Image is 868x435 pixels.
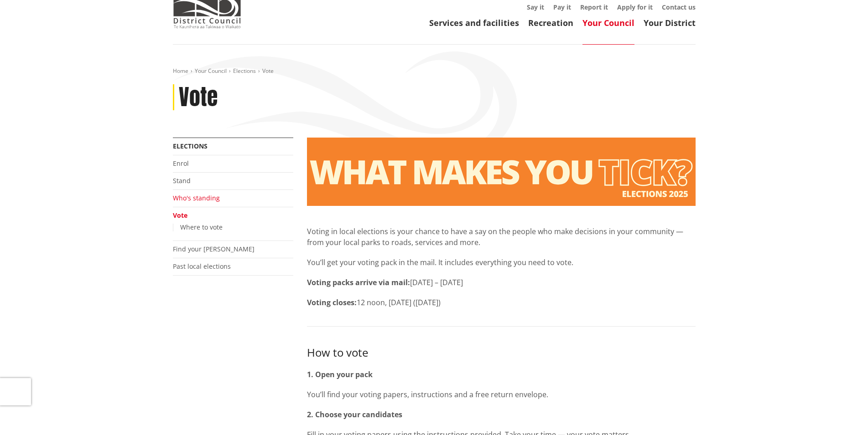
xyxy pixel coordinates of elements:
[173,176,191,185] a: Stand
[307,389,548,399] span: You’ll find your voting papers, instructions and a free return envelope.
[826,397,859,430] iframe: Messenger Launcher
[195,67,227,75] a: Your Council
[307,138,696,206] img: Vote banner
[307,277,410,287] strong: Voting packs arrive via mail:
[173,194,220,202] a: Who's standing
[582,17,634,28] a: Your Council
[307,345,696,360] h3: How to vote
[357,297,441,307] span: 12 noon, [DATE] ([DATE])
[307,277,696,288] p: [DATE] – [DATE]
[553,3,571,11] a: Pay it
[662,3,696,11] a: Contact us
[617,3,653,11] a: Apply for it
[307,369,373,379] strong: 1. Open your pack
[307,226,696,248] p: Voting in local elections is your chance to have a say on the people who make decisions in your c...
[180,223,223,231] a: Where to vote
[173,67,696,75] nav: breadcrumb
[179,84,218,111] h1: Vote
[173,245,255,253] a: Find your [PERSON_NAME]
[173,159,189,168] a: Enrol
[173,67,188,75] a: Home
[233,67,256,75] a: Elections
[307,297,357,307] strong: Voting closes:
[173,262,231,271] a: Past local elections
[262,67,274,75] span: Vote
[644,17,696,28] a: Your District
[527,3,544,11] a: Say it
[429,17,519,28] a: Services and facilities
[307,257,696,268] p: You’ll get your voting pack in the mail. It includes everything you need to vote.
[580,3,608,11] a: Report it
[528,17,573,28] a: Recreation
[173,211,187,220] a: Vote
[173,142,208,150] a: Elections
[307,409,402,420] strong: 2. Choose your candidates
